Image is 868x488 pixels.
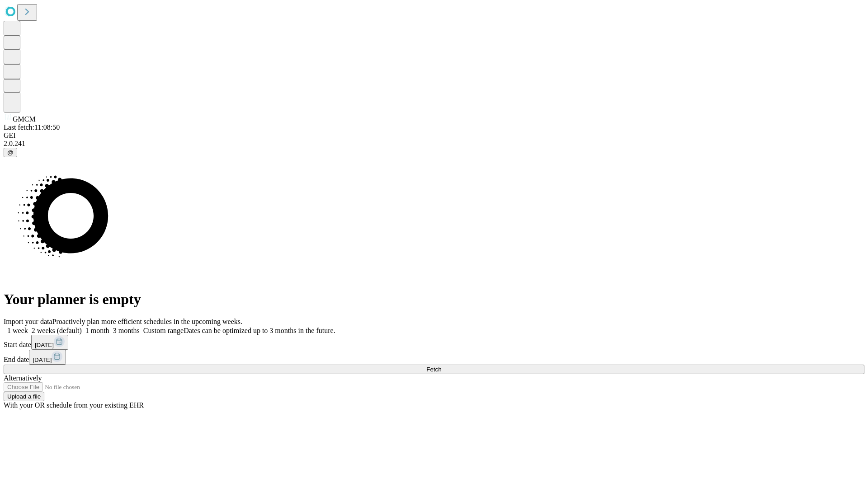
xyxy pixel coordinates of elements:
[33,357,52,363] span: [DATE]
[4,148,17,157] button: @
[4,335,864,350] div: Start date
[7,149,14,156] span: @
[426,366,441,373] span: Fetch
[143,327,184,334] span: Custom range
[4,123,60,131] span: Last fetch: 11:08:50
[4,140,864,148] div: 2.0.241
[4,392,44,401] button: Upload a file
[113,327,140,334] span: 3 months
[13,115,36,123] span: GMCM
[184,327,335,334] span: Dates can be optimized up to 3 months in the future.
[31,335,68,350] button: [DATE]
[4,318,52,325] span: Import your data
[4,291,864,308] h1: Your planner is empty
[4,131,864,140] div: GEI
[4,401,144,409] span: With your OR schedule from your existing EHR
[7,327,28,334] span: 1 week
[85,327,109,334] span: 1 month
[52,318,242,325] span: Proactively plan more efficient schedules in the upcoming weeks.
[4,350,864,365] div: End date
[4,374,42,382] span: Alternatively
[32,327,82,334] span: 2 weeks (default)
[35,342,54,348] span: [DATE]
[29,350,66,365] button: [DATE]
[4,365,864,374] button: Fetch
